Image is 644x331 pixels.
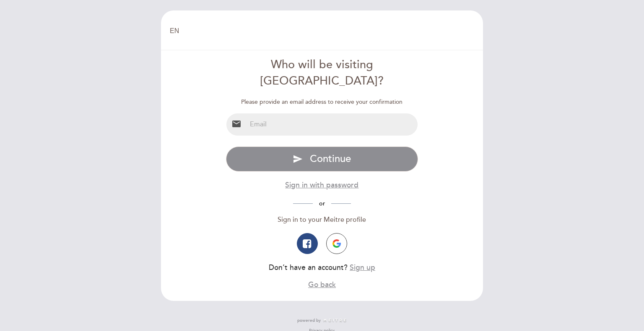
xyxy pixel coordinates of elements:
[297,318,347,323] a: powered by
[293,154,303,164] i: send
[313,200,331,207] span: or
[323,318,347,323] img: MEITRE
[308,280,336,290] button: Go back
[226,215,418,225] div: Sign in to your Meitre profile
[247,113,418,136] input: Email
[310,153,351,165] span: Continue
[231,119,241,129] i: email
[269,263,348,272] span: Don’t have an account?
[332,239,341,248] img: icon-google.png
[297,318,321,323] span: powered by
[350,262,375,273] button: Sign up
[226,98,418,106] div: Please provide an email address to receive your confirmation
[285,180,358,190] button: Sign in with password
[226,146,418,172] button: send Continue
[226,57,418,90] div: Who will be visiting [GEOGRAPHIC_DATA]?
